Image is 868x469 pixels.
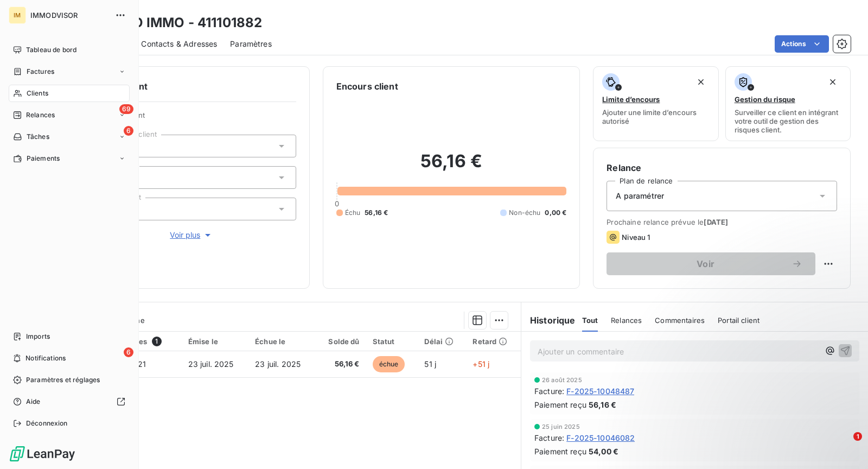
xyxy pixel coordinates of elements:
span: 0,00 € [545,208,566,218]
span: Gestion du risque [735,95,795,104]
button: Voir plus [87,229,296,241]
span: Portail client [718,316,759,325]
span: F-2025-10046082 [566,432,635,443]
span: Commentaires [655,316,705,325]
button: Actions [775,35,829,53]
span: 23 juil. 2025 [188,359,234,369]
span: Clients [27,88,48,98]
span: [DATE] [704,218,728,226]
span: 6 [124,126,133,136]
span: Propriétés Client [87,111,296,126]
span: Tableau de bord [26,45,76,55]
span: IMMODVISOR [30,11,108,20]
div: Émise le [188,337,242,346]
h2: 56,16 € [336,150,567,183]
span: Non-échu [509,208,540,218]
span: 25 juin 2025 [542,423,580,430]
span: Paramètres et réglages [26,375,100,385]
span: 26 août 2025 [542,377,582,383]
span: Notifications [25,353,66,363]
div: Solde dû [322,337,360,346]
div: Délai [424,337,459,346]
span: Imports [26,332,50,341]
span: Limite d’encours [602,95,660,104]
span: Factures [27,67,54,77]
span: 56,16 € [365,208,388,218]
span: Paramètres [230,39,272,49]
span: Tâches [27,132,49,142]
span: Paiement reçu [534,399,586,410]
span: Tout [582,316,598,325]
h6: Historique [521,314,576,327]
span: 51 j [424,359,436,369]
span: F-2025-10048487 [566,385,634,397]
iframe: Intercom live chat [831,432,857,458]
span: 0 [335,199,339,208]
span: Prochaine relance prévue le [607,218,837,226]
h6: Relance [607,161,837,174]
img: Logo LeanPay [9,445,76,462]
div: Retard [473,337,514,346]
span: Facture : [534,432,564,443]
div: Statut [373,337,412,346]
iframe: Intercom notifications message [651,364,868,440]
span: 1 [853,432,862,441]
span: Facture : [534,385,564,397]
span: Paiements [27,154,60,163]
span: Voir [620,259,792,268]
h6: Encours client [336,80,398,93]
span: 54,00 € [589,446,618,457]
span: 1 [152,337,162,346]
span: Échu [345,208,361,218]
h3: BORDO IMMO - 411101882 [95,13,262,33]
span: Voir plus [170,230,213,240]
h6: Informations client [66,80,296,93]
span: Déconnexion [26,419,68,428]
a: Aide [9,393,130,410]
div: IM [9,7,26,24]
span: échue [373,356,405,372]
span: Contacts & Adresses [141,39,217,49]
span: Aide [26,397,41,407]
span: 69 [119,104,133,114]
span: 56,16 € [322,359,360,370]
span: Paiement reçu [534,446,586,457]
div: Échue le [255,337,309,346]
span: Ajouter une limite d’encours autorisé [602,108,709,125]
button: Voir [607,252,815,275]
span: Surveiller ce client en intégrant votre outil de gestion des risques client. [735,108,841,134]
button: Limite d’encoursAjouter une limite d’encours autorisé [593,66,718,141]
span: A paramétrer [616,191,664,201]
button: Gestion du risqueSurveiller ce client en intégrant votre outil de gestion des risques client. [725,66,851,141]
span: 56,16 € [589,399,616,410]
span: 6 [124,347,133,357]
span: Relances [611,316,642,325]
span: 23 juil. 2025 [255,359,301,369]
span: +51 j [473,359,489,369]
span: Niveau 1 [622,233,650,242]
span: Relances [26,110,55,120]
